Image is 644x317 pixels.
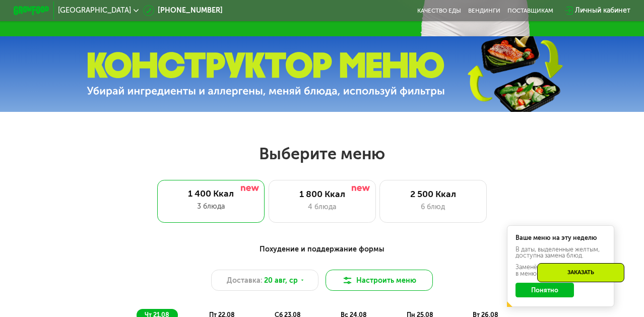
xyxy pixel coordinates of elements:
[417,7,461,14] a: Качество еды
[166,201,255,212] div: 3 блюда
[29,144,615,164] h2: Выберите меню
[264,275,298,286] span: 20 авг, ср
[278,189,366,200] div: 1 800 Ккал
[537,263,624,282] div: Заказать
[143,5,222,16] a: [PHONE_NUMBER]
[227,275,263,286] span: Доставка:
[516,235,607,241] div: Ваше меню на эту неделю
[58,7,131,14] span: [GEOGRAPHIC_DATA]
[507,7,553,14] div: поставщикам
[166,188,255,199] div: 1 400 Ккал
[575,5,630,16] div: Личный кабинет
[278,202,366,212] div: 4 блюда
[57,244,587,255] div: Похудение и поддержание формы
[516,246,607,259] div: В даты, выделенные желтым, доступна замена блюд.
[468,7,500,14] a: Вендинги
[516,283,574,297] button: Понятно
[389,189,477,200] div: 2 500 Ккал
[326,270,433,291] button: Настроить меню
[389,202,477,212] div: 6 блюд
[516,264,607,277] div: Заменённые блюда пометили в меню жёлтой точкой.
